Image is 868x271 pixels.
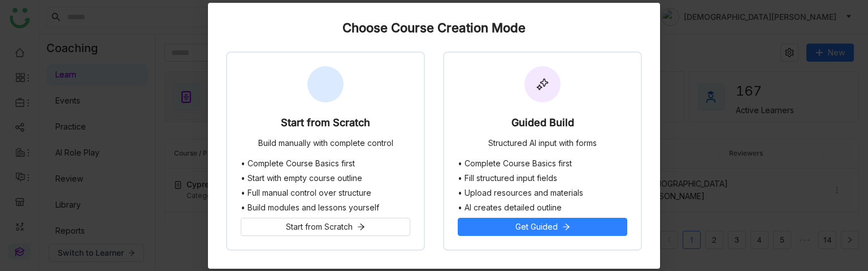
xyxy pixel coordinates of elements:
span: Start from Scratch [286,221,353,233]
div: Guided Build [511,117,574,133]
button: Close [630,3,660,33]
div: Structured AI input with forms [488,139,597,150]
div: Start from Scratch [281,117,370,133]
div: Choose Course Creation Mode [226,21,642,35]
button: Start from Scratch [241,218,410,236]
li: • Start with empty course outline [241,174,410,183]
li: • AI creates detailed outline [458,203,627,212]
button: Get Guided [458,218,627,236]
li: • Complete Course Basics first [241,159,410,168]
span: Get Guided [515,221,558,233]
li: • Complete Course Basics first [458,159,627,168]
li: • Upload resources and materials [458,188,627,197]
li: • Fill structured input fields [458,174,627,183]
div: Build manually with complete control [258,139,393,150]
li: • Build modules and lessons yourself [241,203,410,212]
li: • Full manual control over structure [241,188,410,197]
